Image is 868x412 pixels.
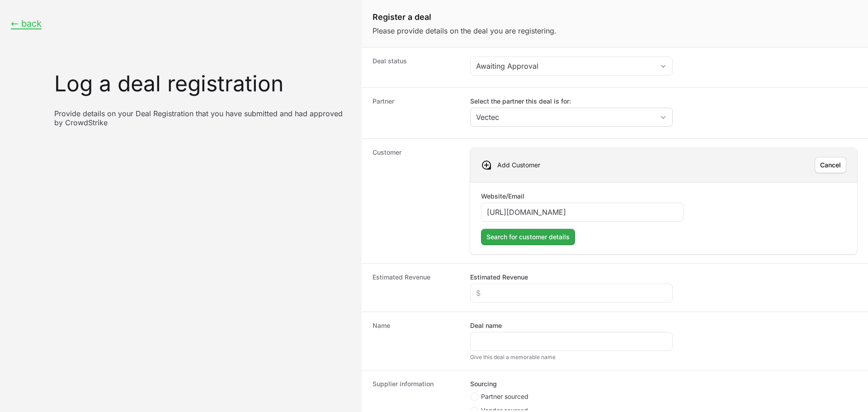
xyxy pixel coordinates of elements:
[373,57,459,78] dt: Deal status
[373,25,857,36] p: Please provide details on the deal you are registering.
[481,192,524,201] label: Website/Email
[471,57,672,75] button: Awaiting Approval
[470,354,673,361] div: Give this deal a memorable name
[820,160,841,170] span: Cancel
[654,108,672,126] div: Open
[373,148,459,254] dt: Customer
[470,379,497,388] legend: Sourcing
[815,157,846,173] button: Cancel
[54,73,351,95] h1: Log a deal registration
[481,229,575,245] button: Search for customer details
[476,61,654,71] div: Awaiting Approval
[373,97,459,129] dt: Partner
[470,273,528,282] label: Estimated Revenue
[373,11,857,24] h1: Register a deal
[373,273,459,303] dt: Estimated Revenue
[476,288,667,298] input: $
[486,232,570,242] span: Search for customer details
[11,18,42,29] button: ← back
[481,392,528,401] span: Partner sourced
[470,97,673,106] label: Select the partner this deal is for:
[497,161,540,170] p: Add Customer
[373,321,459,361] dt: Name
[470,321,502,330] label: Deal name
[54,109,351,127] p: Provide details on your Deal Registration that you have submitted and had approved by CrowdStrike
